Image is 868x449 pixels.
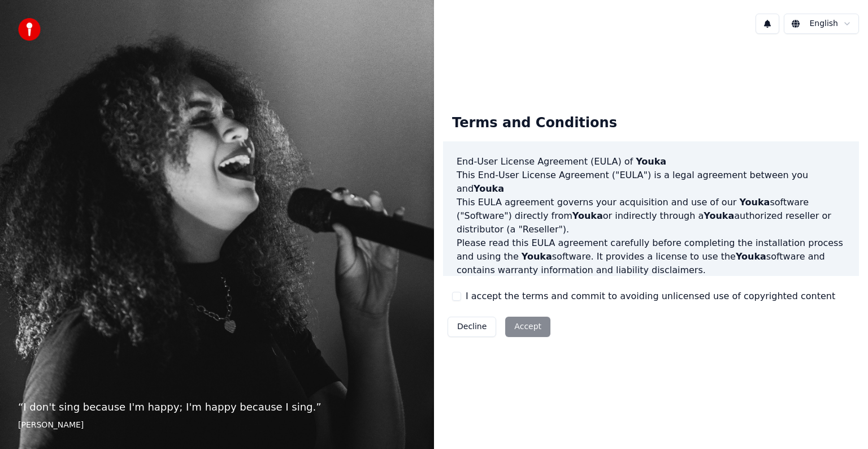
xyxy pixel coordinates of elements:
span: Youka [522,251,552,262]
span: Youka [572,210,603,221]
span: Youka [474,183,504,194]
footer: [PERSON_NAME] [18,420,416,431]
span: Youka [636,156,666,167]
label: I accept the terms and commit to avoiding unlicensed use of copyrighted content [466,290,835,303]
p: This EULA agreement governs your acquisition and use of our software ("Software") directly from o... [457,196,845,236]
div: Terms and Conditions [443,105,626,141]
p: Please read this EULA agreement carefully before completing the installation process and using th... [457,236,845,277]
span: Youka [736,251,766,262]
span: Youka [739,197,770,208]
h3: End-User License Agreement (EULA) of [457,155,845,169]
img: youka [18,18,41,41]
p: “ I don't sing because I'm happy; I'm happy because I sing. ” [18,399,416,415]
span: Youka [704,210,734,221]
button: Decline [448,317,496,337]
p: This End-User License Agreement ("EULA") is a legal agreement between you and [457,169,845,196]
